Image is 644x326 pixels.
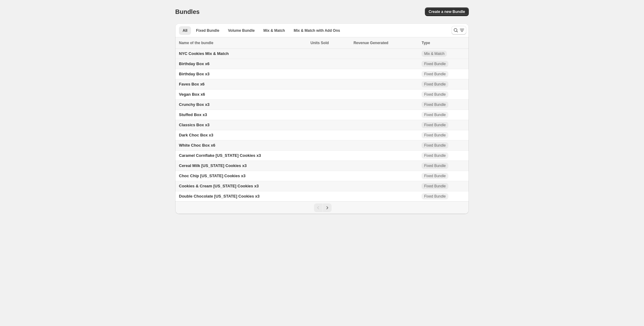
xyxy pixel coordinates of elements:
span: Mix & Match [263,28,285,33]
span: Volume Bundle [228,28,255,33]
button: Search and filter results [451,26,466,35]
span: Caramel Cornflake [US_STATE] Cookies x3 [179,153,261,158]
span: Fixed Bundle [424,163,446,168]
span: Fixed Bundle [424,153,446,158]
span: Revenue Generated [354,40,388,46]
button: Units Sold [311,40,335,46]
span: Classics Box x3 [179,123,210,127]
span: Choc Chip [US_STATE] Cookies x3 [179,173,246,178]
span: Stuffed Box x3 [179,112,207,117]
span: Fixed Bundle [196,28,219,33]
span: Units Sold [311,40,329,46]
span: Fixed Bundle [424,194,446,199]
span: All [183,28,187,33]
span: Cereal Milk [US_STATE] Cookies x3 [179,163,247,168]
span: Fixed Bundle [424,61,446,66]
span: Mix & Match with Add Ons [294,28,340,33]
span: Fixed Bundle [424,102,446,107]
span: Vegan Box x6 [179,92,205,97]
button: Create a new Bundle [425,7,469,16]
span: Fixed Bundle [424,82,446,87]
span: Double Chocolate [US_STATE] Cookies x3 [179,194,260,199]
span: Birthday Box x3 [179,72,210,76]
span: Crunchy Box x3 [179,102,210,107]
nav: Pagination [175,201,469,214]
span: Fixed Bundle [424,72,446,77]
span: Create a new Bundle [429,9,465,14]
h1: Bundles [175,8,200,15]
span: Fixed Bundle [424,173,446,178]
button: Revenue Generated [354,40,395,46]
span: Birthday Box x6 [179,61,210,66]
span: Fixed Bundle [424,112,446,117]
span: Fixed Bundle [424,123,446,127]
span: White Choc Box x6 [179,143,215,148]
span: Fixed Bundle [424,92,446,97]
div: Type [422,40,465,46]
span: Dark Choc Box x3 [179,133,213,137]
span: NYC Cookies Mix & Match [179,51,229,56]
span: Faves Box x6 [179,82,205,86]
span: Fixed Bundle [424,133,446,138]
span: Cookies & Cream [US_STATE] Cookies x3 [179,184,259,188]
span: Fixed Bundle [424,143,446,148]
button: Next [323,203,332,212]
span: Mix & Match [424,51,444,56]
div: Name of the bundle [179,40,307,46]
span: Fixed Bundle [424,184,446,189]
